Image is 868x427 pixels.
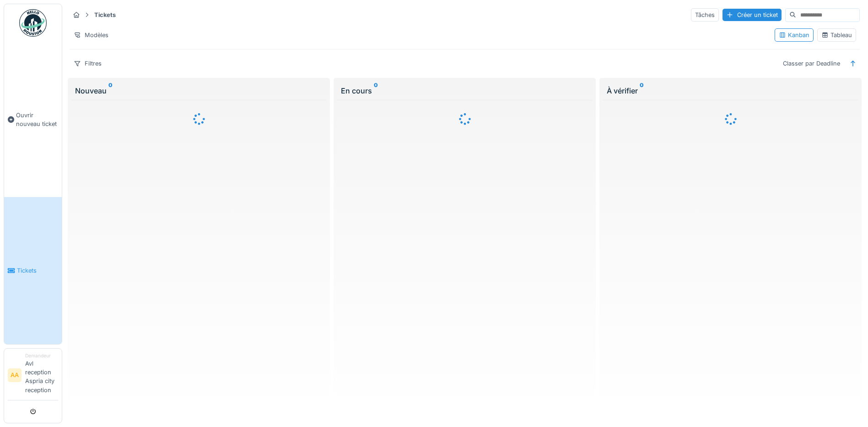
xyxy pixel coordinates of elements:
[25,352,58,359] div: Demandeur
[70,57,106,70] div: Filtres
[691,8,719,22] div: Tâches
[341,85,588,96] div: En cours
[25,352,58,398] li: Avl reception Aspria city reception
[374,85,378,96] sup: 0
[8,368,22,382] li: AA
[16,111,58,128] span: Ouvrir nouveau ticket
[821,31,852,39] div: Tableau
[607,85,854,96] div: À vérifier
[4,42,62,197] a: Ouvrir nouveau ticket
[108,85,113,96] sup: 0
[779,31,809,39] div: Kanban
[19,9,47,37] img: Badge_color-CXgf-gQk.svg
[779,57,844,70] div: Classer par Deadline
[75,85,323,96] div: Nouveau
[722,9,782,21] div: Créer un ticket
[8,352,58,400] a: AA DemandeurAvl reception Aspria city reception
[17,266,58,275] span: Tickets
[640,85,644,96] sup: 0
[4,197,62,344] a: Tickets
[91,11,119,19] strong: Tickets
[70,28,113,42] div: Modèles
